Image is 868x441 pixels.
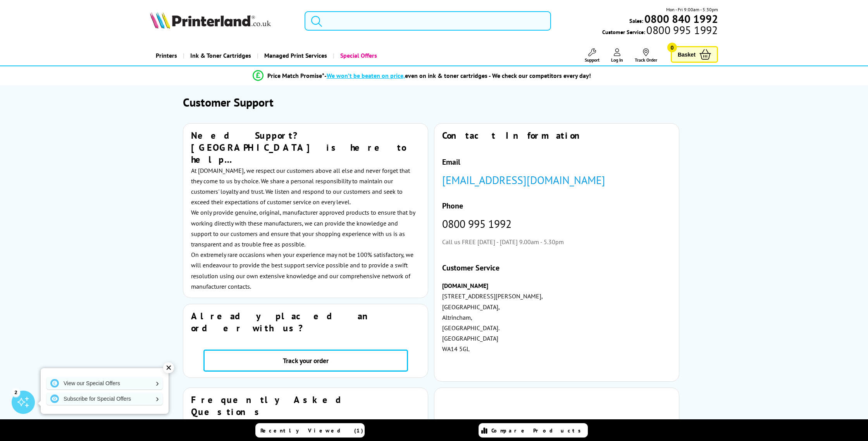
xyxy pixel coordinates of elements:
[191,418,420,430] h3: Placing your Order
[327,72,405,79] span: We won’t be beaten on price,
[128,69,716,83] li: modal_Promise
[191,165,420,208] p: At [DOMAIN_NAME], we respect our customers above all else and never forget that they come to us b...
[442,219,671,229] p: 0800 995 1992
[46,393,163,405] a: Subscribe for Special Offers
[267,72,324,79] span: Price Match Promise*
[442,129,671,141] h2: Contact Information
[191,310,420,334] h3: Already placed an order with us?
[190,46,251,65] span: Ink & Toner Cartridges
[644,12,718,26] b: 0800 840 1992
[12,388,20,396] div: 2
[183,46,257,65] a: Ink & Toner Cartridges
[255,423,365,438] a: Recently Viewed (1)
[150,46,183,65] a: Printers
[645,26,718,34] span: 0800 995 1992
[635,48,657,63] a: Track Order
[611,57,623,63] span: Log In
[46,377,163,389] a: View our Special Offers
[442,263,671,273] h4: Customer Service
[585,48,599,63] a: Support
[585,57,599,63] span: Support
[324,72,591,79] div: - even on ink & toner cartridges - We check our competitors every day!
[150,12,271,29] img: Printerland Logo
[678,49,696,60] span: Basket
[643,15,718,22] a: 0800 840 1992
[442,173,605,187] a: [EMAIL_ADDRESS][DOMAIN_NAME]
[183,95,685,110] h1: Customer Support
[491,427,585,434] span: Compare Products
[611,48,623,63] a: Log In
[191,207,420,250] p: We only provide genuine, original, manufacturer approved products to ensure that by working direc...
[442,201,671,211] h4: Phone
[191,250,420,292] p: On extremely rare occasions when your experience may not be 100% satisfactory, we will endeavour ...
[150,12,295,30] a: Printerland Logo
[333,46,383,65] a: Special Offers
[667,43,677,52] span: 0
[203,350,408,372] a: Track your order
[191,129,420,165] h2: Need Support? [GEOGRAPHIC_DATA] is here to help…
[479,423,588,438] a: Compare Products
[666,6,718,13] span: Mon - Fri 9:00am - 5:30pm
[163,362,174,373] div: ✕
[442,282,488,289] strong: [DOMAIN_NAME]
[442,237,671,247] p: Call us FREE [DATE] - [DATE] 9.00am - 5.30pm
[671,46,718,63] a: Basket 0
[191,394,420,418] h2: Frequently Asked Questions
[602,26,718,36] span: Customer Service:
[442,281,671,376] p: [STREET_ADDRESS][PERSON_NAME], [GEOGRAPHIC_DATA], Altrincham, [GEOGRAPHIC_DATA]. [GEOGRAPHIC_DATA...
[260,427,363,434] span: Recently Viewed (1)
[257,46,333,65] a: Managed Print Services
[442,157,671,167] h4: Email
[629,17,643,24] span: Sales:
